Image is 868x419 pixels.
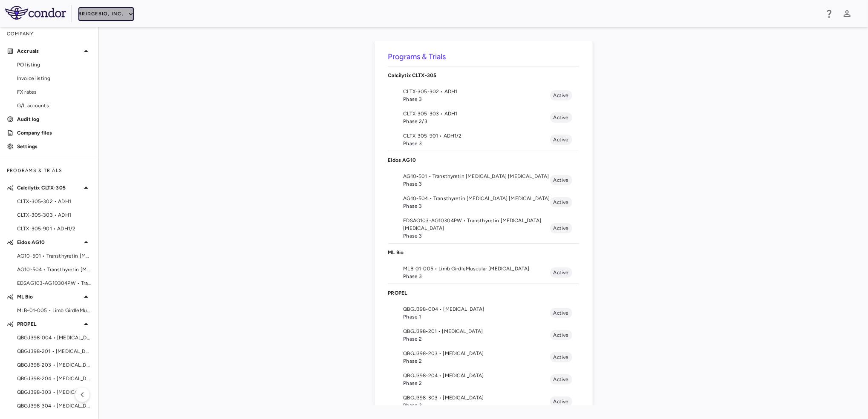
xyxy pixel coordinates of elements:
[17,75,91,82] span: Invoice listing
[404,195,550,202] span: AG10-504 • Transthyretin [MEDICAL_DATA] [MEDICAL_DATA]
[388,368,579,390] li: QBGJ398-204 • [MEDICAL_DATA]Phase 2Active
[17,47,81,55] p: Accruals
[17,184,81,192] p: Calcilytix CLTX-305
[404,273,550,280] span: Phase 3
[17,266,91,273] span: AG10-504 • Transthyretin [MEDICAL_DATA] [MEDICAL_DATA]
[550,353,572,361] span: Active
[388,302,579,324] li: QBGJ398-004 • [MEDICAL_DATA]Phase 1Active
[404,140,550,147] span: Phase 3
[404,357,550,365] span: Phase 2
[17,61,91,69] span: PO listing
[404,265,550,273] span: MLB-01-005 • Limb GirdleMuscular [MEDICAL_DATA]
[550,331,572,339] span: Active
[404,394,550,402] span: QBGJ398-303 • [MEDICAL_DATA]
[388,84,579,106] li: CLTX-305-302 • ADH1Phase 3Active
[388,129,579,151] li: CLTX-305-901 • ADH1/2Phase 3Active
[404,172,550,180] span: AG10-501 • Transthyretin [MEDICAL_DATA] [MEDICAL_DATA]
[388,324,579,346] li: QBGJ398-201 • [MEDICAL_DATA]Phase 2Active
[550,198,572,206] span: Active
[17,334,91,342] span: QBGJ398-004 • [MEDICAL_DATA]
[550,376,572,383] span: Active
[17,225,91,232] span: CLTX-305-901 • ADH1/2
[404,327,550,335] span: QBGJ398-201 • [MEDICAL_DATA]
[404,402,550,409] span: Phase 3
[17,279,91,287] span: EDSAG103-AG10304PW • Transthyretin [MEDICAL_DATA] [MEDICAL_DATA]
[550,224,572,232] span: Active
[17,388,91,396] span: QBGJ398-303 • [MEDICAL_DATA]
[17,375,91,382] span: QBGJ398-204 • [MEDICAL_DATA]
[5,6,66,20] img: logo-full-SnFGN8VE.png
[17,402,91,410] span: QBGJ398-304 • [MEDICAL_DATA]
[17,307,91,314] span: MLB-01-005 • Limb GirdleMuscular [MEDICAL_DATA]
[17,129,91,137] p: Company files
[404,217,550,232] span: EDSAG103-AG10304PW • Transthyretin [MEDICAL_DATA] [MEDICAL_DATA]
[404,313,550,321] span: Phase 1
[17,88,91,96] span: FX rates
[388,106,579,129] li: CLTX-305-303 • ADH1Phase 2/3Active
[404,379,550,387] span: Phase 2
[388,169,579,191] li: AG10-501 • Transthyretin [MEDICAL_DATA] [MEDICAL_DATA]Phase 3Active
[17,320,81,328] p: PROPEL
[388,191,579,213] li: AG10-504 • Transthyretin [MEDICAL_DATA] [MEDICAL_DATA]Phase 3Active
[550,136,572,143] span: Active
[17,115,91,123] p: Audit log
[404,372,550,379] span: QBGJ398-204 • [MEDICAL_DATA]
[404,202,550,210] span: Phase 3
[550,269,572,276] span: Active
[17,347,91,355] span: QBGJ398-201 • [MEDICAL_DATA]
[388,244,579,261] div: ML Bio
[550,309,572,317] span: Active
[404,132,550,140] span: CLTX-305-901 • ADH1/2
[404,110,550,118] span: CLTX-305-303 • ADH1
[17,102,91,109] span: G/L accounts
[17,252,91,260] span: AG10-501 • Transthyretin [MEDICAL_DATA] [MEDICAL_DATA]
[550,398,572,405] span: Active
[388,261,579,284] li: MLB-01-005 • Limb GirdleMuscular [MEDICAL_DATA]Phase 3Active
[404,232,550,240] span: Phase 3
[388,51,579,63] h6: Programs & Trials
[404,350,550,357] span: QBGJ398-203 • [MEDICAL_DATA]
[550,176,572,184] span: Active
[17,293,81,301] p: ML Bio
[388,390,579,413] li: QBGJ398-303 • [MEDICAL_DATA]Phase 3Active
[388,151,579,169] div: Eidos AG10
[17,211,91,219] span: CLTX-305-303 • ADH1
[17,143,91,150] p: Settings
[404,305,550,313] span: QBGJ398-004 • [MEDICAL_DATA]
[550,114,572,121] span: Active
[388,72,579,79] p: Calcilytix CLTX-305
[404,88,550,95] span: CLTX-305-302 • ADH1
[550,92,572,99] span: Active
[388,156,579,164] p: Eidos AG10
[404,95,550,103] span: Phase 3
[404,335,550,343] span: Phase 2
[17,238,81,246] p: Eidos AG10
[388,66,579,84] div: Calcilytix CLTX-305
[17,361,91,369] span: QBGJ398-203 • [MEDICAL_DATA]
[17,198,91,205] span: CLTX-305-302 • ADH1
[404,180,550,188] span: Phase 3
[388,213,579,243] li: EDSAG103-AG10304PW • Transthyretin [MEDICAL_DATA] [MEDICAL_DATA]Phase 3Active
[404,118,550,125] span: Phase 2/3
[388,346,579,368] li: QBGJ398-203 • [MEDICAL_DATA]Phase 2Active
[78,7,134,21] button: BridgeBio, Inc.
[388,284,579,302] div: PROPEL
[388,249,579,256] p: ML Bio
[388,289,579,297] p: PROPEL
